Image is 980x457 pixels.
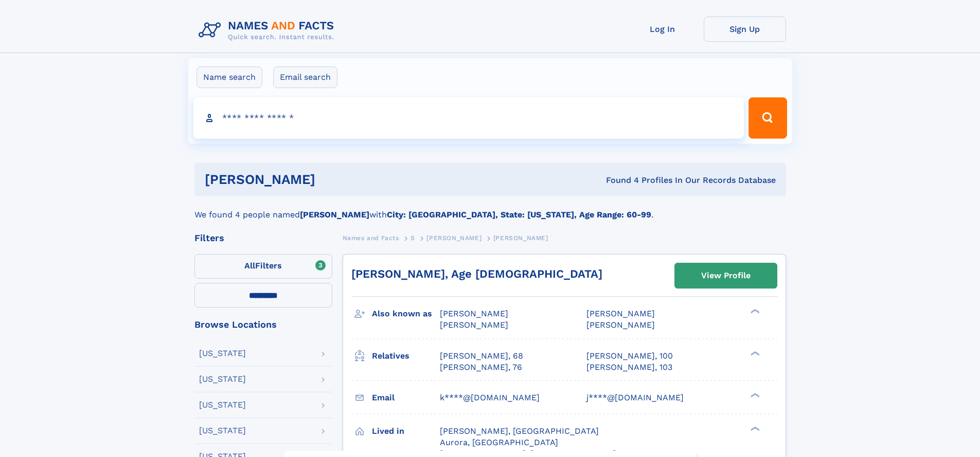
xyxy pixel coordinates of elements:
[748,350,760,357] div: ❯
[440,320,508,330] span: [PERSON_NAME]
[701,264,751,287] div: View Profile
[748,425,760,432] div: ❯
[199,375,246,383] div: [US_STATE]
[372,389,440,407] h3: Email
[493,234,548,242] span: [PERSON_NAME]
[586,362,672,373] a: [PERSON_NAME], 103
[440,437,558,447] span: Aurora, [GEOGRAPHIC_DATA]
[194,16,343,44] img: Logo Names and Facts
[194,254,332,279] label: Filters
[460,175,776,186] div: Found 4 Profiles In Our Records Database
[199,427,246,435] div: [US_STATE]
[351,267,602,280] a: [PERSON_NAME], Age [DEMOGRAPHIC_DATA]
[199,349,246,358] div: [US_STATE]
[343,231,399,244] a: Names and Facts
[675,263,777,288] a: View Profile
[748,392,760,398] div: ❯
[244,261,255,270] span: All
[273,66,337,88] label: Email search
[205,173,461,186] h1: [PERSON_NAME]
[194,196,786,221] div: We found 4 people named with .
[194,233,332,243] div: Filters
[426,234,482,242] span: [PERSON_NAME]
[440,426,599,436] span: [PERSON_NAME], [GEOGRAPHIC_DATA]
[372,422,440,440] h3: Lived in
[704,16,786,42] a: Sign Up
[440,350,523,362] a: [PERSON_NAME], 68
[411,231,415,244] a: S
[748,308,760,315] div: ❯
[586,350,673,362] a: [PERSON_NAME], 100
[621,16,704,42] a: Log In
[199,401,246,409] div: [US_STATE]
[197,66,262,88] label: Name search
[194,320,332,329] div: Browse Locations
[586,309,655,318] span: [PERSON_NAME]
[387,210,651,219] b: City: [GEOGRAPHIC_DATA], State: [US_STATE], Age Range: 60-99
[372,305,440,323] h3: Also known as
[193,97,744,139] input: search input
[586,320,655,330] span: [PERSON_NAME]
[372,347,440,365] h3: Relatives
[300,210,369,219] b: [PERSON_NAME]
[749,97,787,139] button: Search Button
[411,234,415,242] span: S
[440,309,508,318] span: [PERSON_NAME]
[426,231,482,244] a: [PERSON_NAME]
[440,362,522,373] a: [PERSON_NAME], 76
